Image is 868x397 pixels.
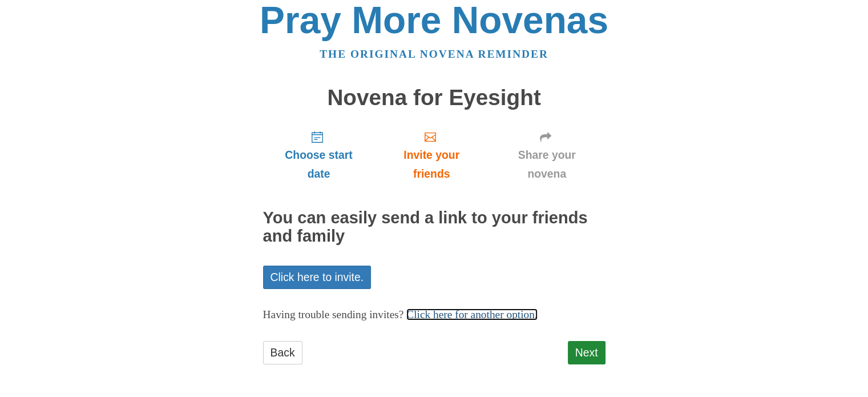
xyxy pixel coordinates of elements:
[386,146,477,183] span: Invite your friends
[263,121,375,189] a: Choose start date
[320,48,548,60] a: The original novena reminder
[488,121,605,189] a: Share your novena
[568,341,605,364] a: Next
[374,121,488,189] a: Invite your friends
[263,86,605,110] h1: Novena for Eyesight
[406,308,538,320] a: Click here for another option.
[500,146,594,183] span: Share your novena
[274,146,364,183] span: Choose start date
[263,341,302,364] a: Back
[263,266,372,289] a: Click here to invite.
[263,308,404,320] span: Having trouble sending invites?
[263,209,605,246] h2: You can easily send a link to your friends and family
